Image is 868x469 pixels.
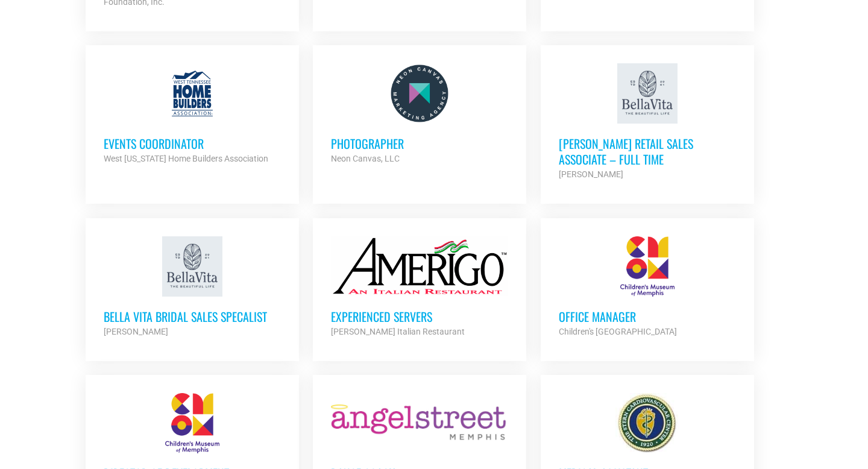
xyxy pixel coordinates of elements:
[331,136,508,151] h3: Photographer
[313,45,526,184] a: Photographer Neon Canvas, LLC
[313,218,526,357] a: Experienced Servers [PERSON_NAME] Italian Restaurant
[559,309,736,324] h3: Office Manager
[559,136,736,167] h3: [PERSON_NAME] Retail Sales Associate – Full Time
[104,327,168,336] strong: [PERSON_NAME]
[104,136,281,151] h3: Events Coordinator
[86,218,299,357] a: Bella Vita Bridal Sales Specalist [PERSON_NAME]
[331,154,400,163] strong: Neon Canvas, LLC
[331,309,508,324] h3: Experienced Servers
[86,45,299,184] a: Events Coordinator West [US_STATE] Home Builders Association
[541,218,754,357] a: Office Manager Children's [GEOGRAPHIC_DATA]
[559,327,677,336] strong: Children's [GEOGRAPHIC_DATA]
[104,309,281,324] h3: Bella Vita Bridal Sales Specalist
[541,45,754,200] a: [PERSON_NAME] Retail Sales Associate – Full Time [PERSON_NAME]
[331,327,465,336] strong: [PERSON_NAME] Italian Restaurant
[104,154,268,163] strong: West [US_STATE] Home Builders Association
[559,169,623,179] strong: [PERSON_NAME]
